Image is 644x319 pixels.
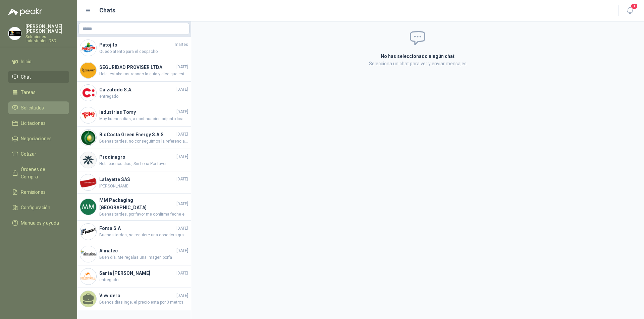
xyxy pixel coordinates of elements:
[8,27,21,40] img: Company Logo
[8,86,69,99] a: Tareas
[77,59,191,82] a: Company LogoSEGURIDAD PROVISER LTDA[DATE]Hola, estaba rastreando la guia y dice que esta en reparto
[176,176,188,182] span: [DATE]
[21,89,36,96] span: Tareas
[99,138,188,145] span: Buenas tardes, no conseguimos la referencia de la pulidora adjunto foto de herramienta. Por favor...
[99,153,175,161] h4: Prodinagro
[80,62,96,78] img: Company Logo
[99,116,188,122] span: Muy buenos dias, a continuacion adjunto ficah tecnica el certificado se comparte despues de la co...
[99,161,188,167] span: Hola buenos días, Sin Lona Por favor
[176,131,188,138] span: [DATE]
[99,211,188,218] span: Buenas tardes, por favor me confirma feche estimada del llegada del equipo. gracias.
[301,53,535,60] h2: No has seleccionado ningún chat
[21,166,63,180] span: Órdenes de Compra
[176,270,188,276] span: [DATE]
[80,199,96,215] img: Company Logo
[176,201,188,207] span: [DATE]
[8,71,69,83] a: Chat
[99,196,175,211] h4: MM Packaging [GEOGRAPHIC_DATA]
[21,104,44,111] span: Solicitudes
[77,288,191,310] a: Vivvidero[DATE]Buenos dias inge, el precio esta por 3 metros..
[99,108,175,116] h4: Industrias Tomy
[80,130,96,146] img: Company Logo
[8,55,69,68] a: Inicio
[176,293,188,299] span: [DATE]
[77,149,191,171] a: Company LogoProdinagro[DATE]Hola buenos días, Sin Lona Por favor
[176,64,188,70] span: [DATE]
[176,225,188,232] span: [DATE]
[21,58,32,65] span: Inicio
[176,109,188,115] span: [DATE]
[624,5,636,17] button: 1
[8,186,69,198] a: Remisiones
[99,41,173,49] h4: Patojito
[301,60,535,67] p: Selecciona un chat para ver y enviar mensajes
[80,152,96,168] img: Company Logo
[631,3,638,9] span: 1
[99,292,175,299] h4: Vivvidero
[99,86,175,93] h4: Calzatodo S.A.
[21,73,31,81] span: Chat
[77,243,191,265] a: Company LogoAlmatec[DATE]Buen día. Me regalas una imagen porfa
[8,163,69,183] a: Órdenes de Compra
[176,86,188,93] span: [DATE]
[8,148,69,160] a: Cotizar
[77,127,191,149] a: Company LogoBioCosta Green Energy S.A.S[DATE]Buenas tardes, no conseguimos la referencia de la pu...
[77,221,191,243] a: Company LogoForsa S.A[DATE]Buenas tardes, se requiere una cosedora grande, Idustrial, pienso que ...
[99,299,188,306] span: Buenos dias inge, el precio esta por 3 metros..
[99,269,175,277] h4: Santa [PERSON_NAME]
[80,224,96,240] img: Company Logo
[99,183,188,189] span: [PERSON_NAME]
[99,176,175,183] h4: Lafayette SAS
[77,171,191,194] a: Company LogoLafayette SAS[DATE][PERSON_NAME]
[21,219,59,227] span: Manuales y ayuda
[99,71,188,77] span: Hola, estaba rastreando la guia y dice que esta en reparto
[80,246,96,262] img: Company Logo
[21,188,46,196] span: Remisiones
[21,119,46,127] span: Licitaciones
[80,40,96,56] img: Company Logo
[77,194,191,221] a: Company LogoMM Packaging [GEOGRAPHIC_DATA][DATE]Buenas tardes, por favor me confirma feche estima...
[8,8,42,16] img: Logo peakr
[99,225,175,232] h4: Forsa S.A
[175,42,188,48] span: martes
[176,248,188,254] span: [DATE]
[99,64,175,71] h4: SEGURIDAD PROVISER LTDA
[99,277,188,283] span: entregado
[80,268,96,285] img: Company Logo
[99,93,188,100] span: entregado
[77,37,191,59] a: Company LogoPatojitomartesQuedo atento para el despacho
[8,101,69,114] a: Solicitudes
[99,247,175,254] h4: Almatec
[176,154,188,160] span: [DATE]
[80,174,96,190] img: Company Logo
[21,135,52,142] span: Negociaciones
[80,85,96,101] img: Company Logo
[21,204,50,211] span: Configuración
[99,49,188,55] span: Quedo atento para el despacho
[99,254,188,261] span: Buen día. Me regalas una imagen porfa
[8,201,69,214] a: Configuración
[80,107,96,123] img: Company Logo
[99,131,175,138] h4: BioCosta Green Energy S.A.S
[8,117,69,130] a: Licitaciones
[8,132,69,145] a: Negociaciones
[21,150,36,158] span: Cotizar
[8,217,69,229] a: Manuales y ayuda
[77,82,191,104] a: Company LogoCalzatodo S.A.[DATE]entregado
[77,104,191,127] a: Company LogoIndustrias Tomy[DATE]Muy buenos dias, a continuacion adjunto ficah tecnica el certifi...
[25,35,69,43] p: Soluciones Industriales D&D
[25,24,69,33] p: [PERSON_NAME] [PERSON_NAME]
[99,232,188,238] span: Buenas tardes, se requiere una cosedora grande, Idustrial, pienso que la cotizada no es lo que ne...
[77,265,191,288] a: Company LogoSanta [PERSON_NAME][DATE]entregado
[99,6,115,15] h1: Chats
